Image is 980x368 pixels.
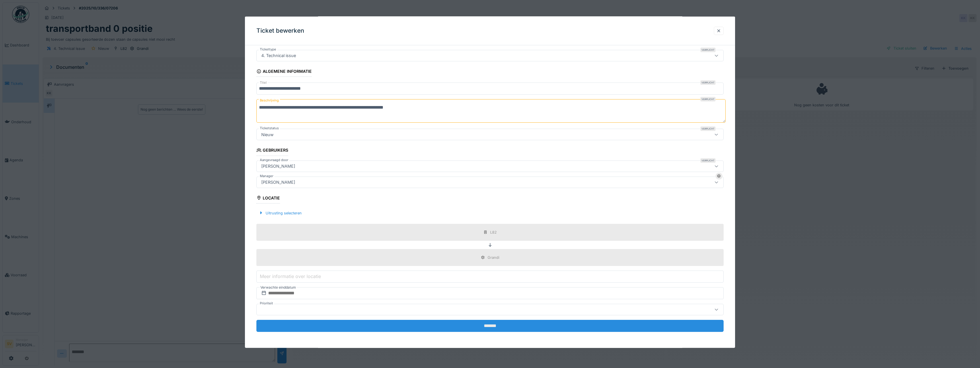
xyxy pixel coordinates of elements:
div: Verplicht [700,97,716,101]
label: Aangevraagd door [259,157,289,162]
label: Manager [259,173,274,178]
div: Nieuw [259,131,276,138]
div: Uitrusting selecteren [256,209,304,217]
label: Meer informatie over locatie [259,273,322,280]
label: Beschrijving [259,97,280,104]
div: Grandi [488,255,499,260]
div: [PERSON_NAME] [259,179,297,185]
label: Verwachte einddatum [260,284,297,291]
label: Titel [259,80,268,85]
label: Prioriteit [259,301,274,306]
div: L82 [490,230,497,235]
div: Verplicht [700,80,716,85]
div: [PERSON_NAME] [259,163,297,169]
label: Ticketstatus [259,126,280,131]
div: Verplicht [700,48,716,52]
div: Locatie [256,193,280,203]
h3: Ticket bewerken [256,27,304,34]
label: Tickettype [259,47,277,52]
div: Gebruikers [256,146,288,156]
div: 4. Technical issue [259,52,298,59]
div: Verplicht [700,158,716,163]
div: Algemene informatie [256,67,312,77]
div: Verplicht [700,126,716,131]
